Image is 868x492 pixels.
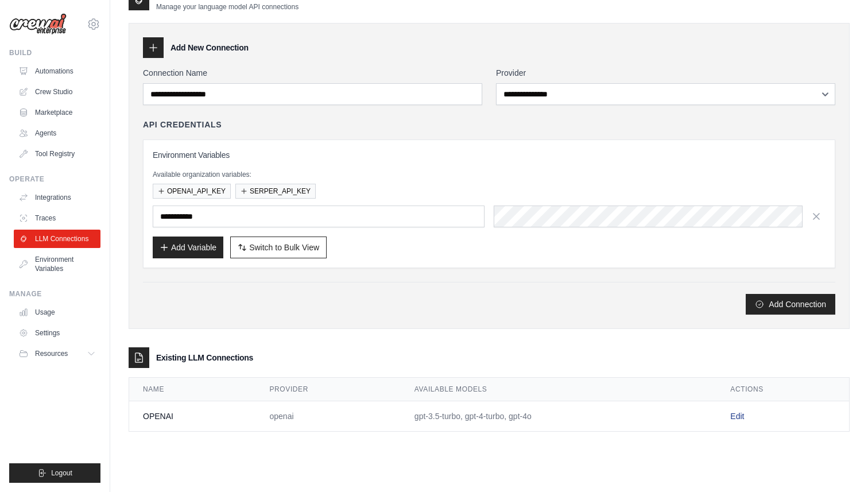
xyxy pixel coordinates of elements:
[129,401,256,432] td: OPENAI
[730,412,744,421] a: Edit
[256,378,401,401] th: Provider
[170,42,249,53] h3: Add New Connection
[14,124,100,142] a: Agents
[153,184,231,199] button: OPENAI_API_KEY
[153,149,826,161] h3: Environment Variables
[9,13,67,35] img: Logo
[153,170,826,179] p: Available organization variables:
[14,344,100,363] button: Resources
[14,62,100,80] a: Automations
[153,237,223,258] button: Add Variable
[746,294,835,315] button: Add Connection
[9,175,100,184] div: Operate
[35,349,68,358] span: Resources
[249,242,319,253] span: Switch to Bulk View
[51,468,72,478] span: Logout
[14,324,100,342] a: Settings
[156,2,299,11] p: Manage your language model API connections
[143,67,482,79] label: Connection Name
[14,303,100,321] a: Usage
[9,289,100,299] div: Manage
[14,83,100,101] a: Crew Studio
[256,401,401,432] td: openai
[716,378,849,401] th: Actions
[9,48,100,57] div: Build
[14,230,100,248] a: LLM Connections
[129,378,256,401] th: Name
[14,250,100,278] a: Environment Variables
[156,352,253,363] h3: Existing LLM Connections
[230,237,327,258] button: Switch to Bulk View
[143,119,222,130] h4: API Credentials
[401,378,716,401] th: Available Models
[14,209,100,227] a: Traces
[235,184,316,199] button: SERPER_API_KEY
[496,67,835,79] label: Provider
[9,463,100,483] button: Logout
[14,188,100,207] a: Integrations
[401,401,716,432] td: gpt-3.5-turbo, gpt-4-turbo, gpt-4o
[14,145,100,163] a: Tool Registry
[14,103,100,122] a: Marketplace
